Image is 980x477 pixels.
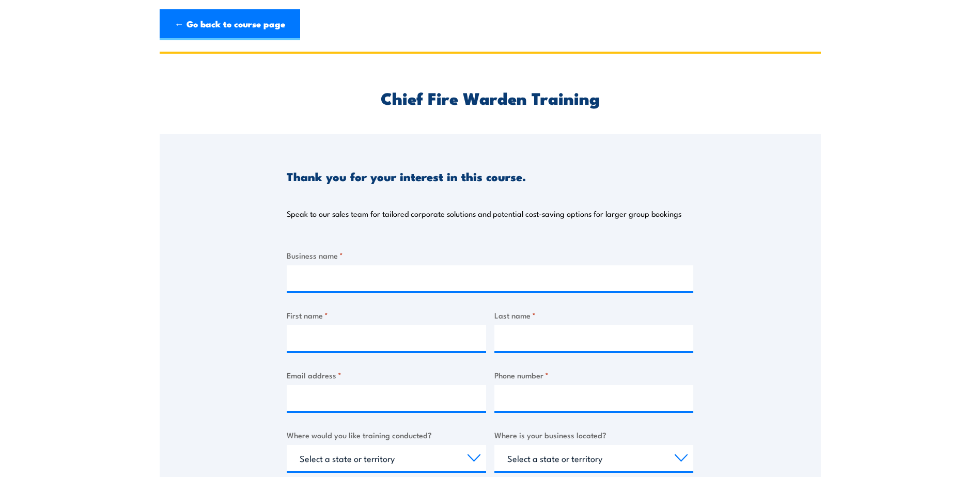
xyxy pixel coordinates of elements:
a: ← Go back to course page [160,9,300,40]
p: Speak to our sales team for tailored corporate solutions and potential cost-saving options for la... [287,209,681,219]
label: Phone number [494,369,694,381]
label: First name [287,309,486,321]
label: Where is your business located? [494,429,694,441]
label: Business name [287,249,693,261]
h3: Thank you for your interest in this course. [287,170,526,182]
h2: Chief Fire Warden Training [287,90,693,105]
label: Last name [494,309,694,321]
label: Email address [287,369,486,381]
label: Where would you like training conducted? [287,429,486,441]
